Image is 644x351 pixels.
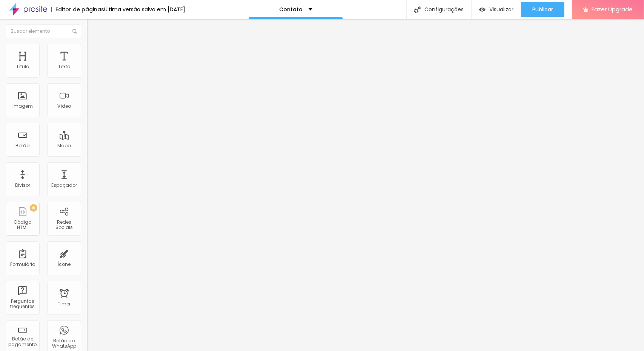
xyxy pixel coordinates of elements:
button: Publicar [521,2,564,17]
img: view-1.svg [479,6,486,13]
div: Imagem [12,104,33,109]
div: Formulário [10,262,35,267]
span: Fazer Upgrade [592,6,633,12]
div: Espaçador [51,183,77,188]
img: Icone [414,6,421,13]
div: Redes Sociais [49,220,79,230]
div: Divisor [15,183,30,188]
div: Editor de páginas [51,7,104,12]
div: Botão do WhatsApp [49,338,79,349]
span: Visualizar [489,6,513,12]
div: Ícone [58,262,71,267]
div: Vídeo [57,104,71,109]
div: Título [16,64,29,69]
div: Botão de pagamento [8,336,37,347]
div: Timer [58,301,71,307]
div: Última versão salva em [DATE] [104,7,185,12]
div: Texto [58,64,70,69]
div: Botão [16,143,30,148]
div: Perguntas frequentes [8,299,37,310]
button: Visualizar [472,2,521,17]
span: Publicar [532,6,553,12]
input: Buscar elemento [6,24,81,38]
div: Código HTML [8,220,37,230]
div: Mapa [57,143,71,148]
img: Icone [72,29,77,34]
p: Contato [280,7,303,12]
iframe: Editor [87,19,644,351]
